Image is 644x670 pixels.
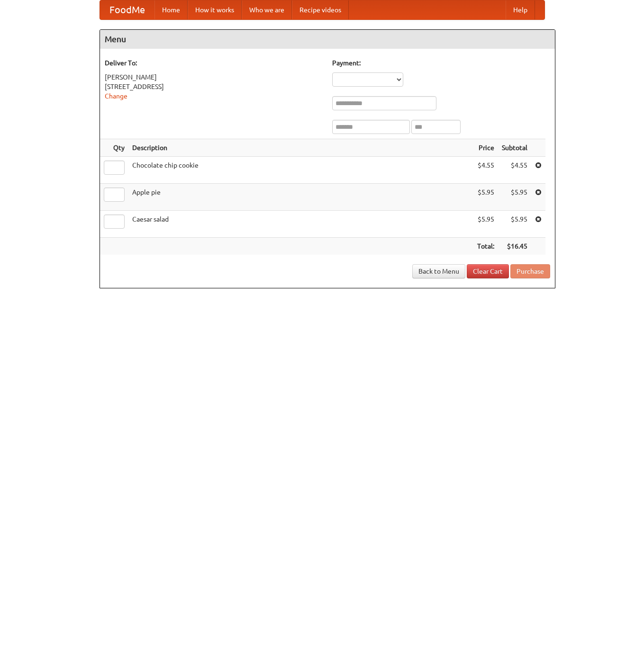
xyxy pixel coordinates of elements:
[510,264,550,278] button: Purchase
[498,157,531,184] td: $4.55
[473,157,498,184] td: $4.55
[105,92,127,100] a: Change
[188,0,242,19] a: How it works
[128,157,473,184] td: Chocolate chip cookie
[100,0,154,19] a: FoodMe
[242,0,292,19] a: Who we are
[473,211,498,238] td: $5.95
[154,0,188,19] a: Home
[100,139,128,157] th: Qty
[498,238,531,255] th: $16.45
[467,264,509,278] a: Clear Cart
[292,0,349,19] a: Recipe videos
[506,0,535,19] a: Help
[473,139,498,157] th: Price
[498,211,531,238] td: $5.95
[412,264,465,278] a: Back to Menu
[128,139,473,157] th: Description
[105,58,323,68] h5: Deliver To:
[473,238,498,255] th: Total:
[128,184,473,211] td: Apple pie
[498,184,531,211] td: $5.95
[100,30,555,49] h4: Menu
[105,72,323,82] div: [PERSON_NAME]
[498,139,531,157] th: Subtotal
[128,211,473,238] td: Caesar salad
[105,82,323,91] div: [STREET_ADDRESS]
[332,58,550,68] h5: Payment:
[473,184,498,211] td: $5.95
